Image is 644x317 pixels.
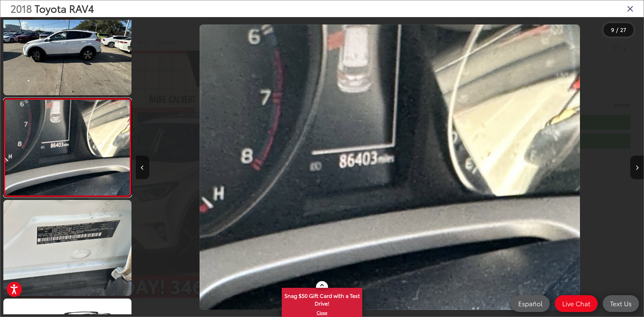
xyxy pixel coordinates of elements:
[611,26,614,33] span: 9
[200,24,580,310] img: 2018 Toyota RAV4 Adventure
[515,299,546,308] span: Español
[282,288,362,309] span: Snag $50 Gift Card with a Test Drive!
[620,26,626,33] span: 27
[555,295,598,312] a: Live Chat
[607,299,635,308] span: Text Us
[603,295,639,312] a: Text Us
[136,156,149,179] button: Previous image
[615,28,619,32] span: /
[10,1,32,15] span: 2018
[627,4,634,13] i: Close gallery
[136,24,644,310] div: 2018 Toyota RAV4 Adventure 8
[2,199,132,297] img: 2018 Toyota RAV4 Adventure
[559,299,594,308] span: Live Chat
[511,295,550,312] a: Español
[630,156,644,179] button: Next image
[4,100,131,195] img: 2018 Toyota RAV4 Adventure
[35,1,94,15] span: Toyota RAV4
